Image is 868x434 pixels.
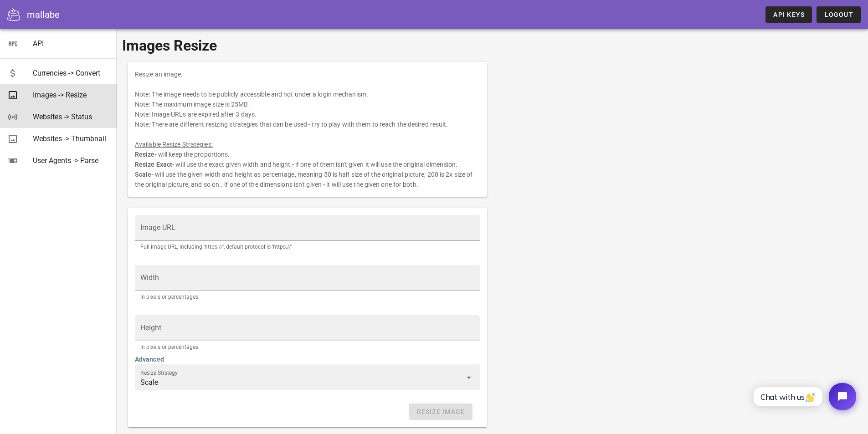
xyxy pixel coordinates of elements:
[744,375,864,418] iframe: Tidio Chat
[33,156,109,165] div: User Agents -> Parse
[140,294,474,300] div: In pixels or percentages
[33,39,109,48] div: API
[33,112,109,121] div: Websites -> Status
[140,244,474,250] div: Full image URL, including 'https://', default protocol is 'https://'
[33,69,109,77] div: Currencies -> Convert
[135,171,152,178] b: Scale
[140,370,178,377] label: Resize Strategy
[33,134,109,143] div: Websites -> Thumbnail
[765,6,812,23] a: API Keys
[135,141,213,148] u: Available Resize Strategies:
[27,8,60,21] div: mallabe
[122,35,863,56] h1: Images Resize
[135,354,480,364] h4: Advanced
[135,161,172,168] b: Resize Exact
[773,11,805,18] span: API Keys
[140,344,474,350] div: In pixels or percentages
[817,6,861,23] button: Logout
[824,11,853,18] span: Logout
[33,91,109,99] div: Images -> Resize
[128,62,487,197] div: Resize an image. Note: The image needs to be publicly accessible and not under a login mechanism....
[135,151,155,158] b: Resize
